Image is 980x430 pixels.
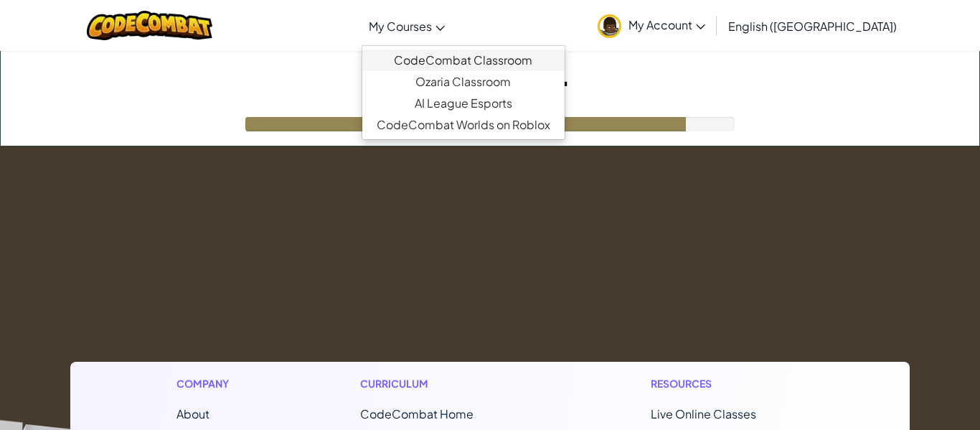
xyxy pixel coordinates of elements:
h1: Curriculum [360,376,534,391]
img: avatar [598,14,621,38]
h1: Resources [651,376,804,391]
a: English ([GEOGRAPHIC_DATA]) [721,6,904,45]
span: CodeCombat Home [360,406,473,421]
span: English ([GEOGRAPHIC_DATA]) [728,19,897,34]
a: My Account [590,3,712,48]
a: CodeCombat Classroom [362,50,565,71]
a: Ozaria Classroom [362,71,565,93]
span: My Account [628,17,705,32]
img: CodeCombat logo [87,11,212,40]
a: My Courses [362,6,452,45]
span: My Courses [369,19,432,34]
a: About [176,406,209,421]
a: CodeCombat Worlds on Roblox [362,114,565,136]
a: AI League Esports [362,93,565,114]
a: Live Online Classes [651,406,756,421]
h1: Loading... [1,51,979,95]
h1: Company [176,376,243,391]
